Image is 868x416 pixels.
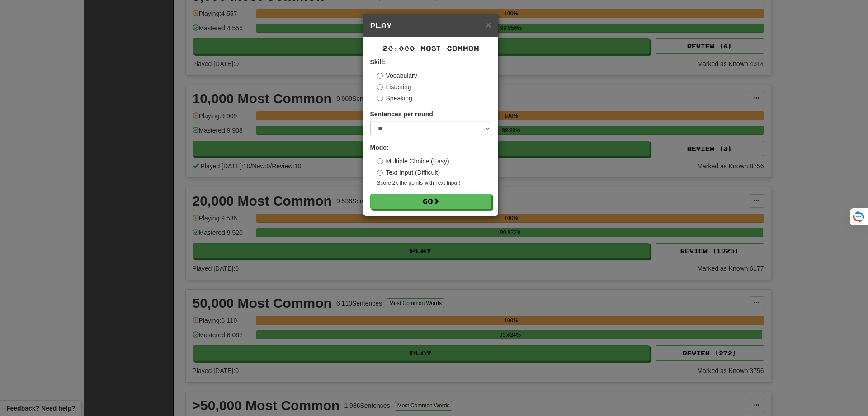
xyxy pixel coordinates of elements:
strong: Mode: [370,144,389,151]
input: Listening [377,84,383,90]
label: Speaking [377,94,412,103]
input: Vocabulary [377,73,383,79]
label: Sentences per round: [370,110,435,119]
h5: Play [370,21,491,30]
span: × [486,19,491,30]
label: Vocabulary [377,71,417,80]
input: Text Input (Difficult) [377,170,383,176]
label: Text Input (Difficult) [377,168,440,177]
button: Go [370,194,491,209]
small: Score 2x the points with Text Input ! [377,179,491,187]
input: Speaking [377,96,383,101]
label: Multiple Choice (Easy) [377,157,449,166]
span: 20,000 Most Common [382,44,479,52]
strong: Skill: [370,58,385,66]
label: Listening [377,82,411,91]
input: Multiple Choice (Easy) [377,158,383,164]
button: Close [486,20,491,29]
